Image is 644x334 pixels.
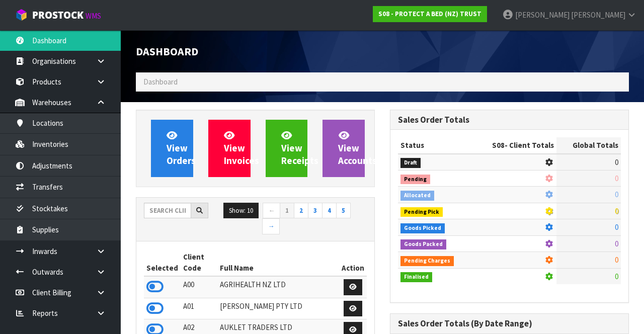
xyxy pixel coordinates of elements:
[400,191,434,201] span: Allocated
[263,203,280,219] a: ←
[263,203,367,236] nav: Page navigation
[181,298,217,319] td: A01
[615,190,618,199] span: 0
[262,218,280,234] a: →
[167,129,196,167] span: View Orders
[615,239,618,248] span: 0
[217,276,339,298] td: AGRIHEALTH NZ LTD
[323,120,365,177] a: ViewAccounts
[181,276,217,298] td: A00
[338,129,377,167] span: View Accounts
[151,120,193,177] a: ViewOrders
[208,120,251,177] a: ViewInvoices
[400,272,432,282] span: Finalised
[181,249,217,276] th: Client Code
[492,140,505,150] span: S08
[400,175,430,185] span: Pending
[308,203,323,219] a: 3
[217,298,339,319] td: [PERSON_NAME] PTY LTD
[400,223,445,233] span: Goods Picked
[398,115,621,125] h3: Sales Order Totals
[294,203,308,219] a: 2
[143,77,178,87] span: Dashboard
[398,137,471,153] th: Status
[339,249,367,276] th: Action
[373,6,487,22] a: S08 - PROTECT A BED (NZ) TRUST
[15,9,28,21] img: cube-alt.png
[615,222,618,232] span: 0
[400,256,454,266] span: Pending Charges
[336,203,351,219] a: 5
[281,129,318,167] span: View Receipts
[556,137,621,153] th: Global Totals
[400,158,421,168] span: Draft
[400,239,446,249] span: Goods Packed
[471,137,556,153] th: - Client Totals
[615,206,618,216] span: 0
[280,203,294,219] a: 1
[86,11,101,21] small: WMS
[266,120,308,177] a: ViewReceipts
[136,44,198,58] span: Dashboard
[615,157,618,167] span: 0
[144,249,181,276] th: Selected
[223,203,259,219] button: Show: 10
[144,203,191,218] input: Search clients
[571,10,625,20] span: [PERSON_NAME]
[224,129,259,167] span: View Invoices
[322,203,337,219] a: 4
[615,174,618,183] span: 0
[515,10,570,20] span: [PERSON_NAME]
[400,207,443,217] span: Pending Pick
[378,10,481,18] strong: S08 - PROTECT A BED (NZ) TRUST
[615,272,618,281] span: 0
[32,9,84,22] span: ProStock
[217,249,339,276] th: Full Name
[615,255,618,265] span: 0
[398,319,621,328] h3: Sales Order Totals (By Date Range)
